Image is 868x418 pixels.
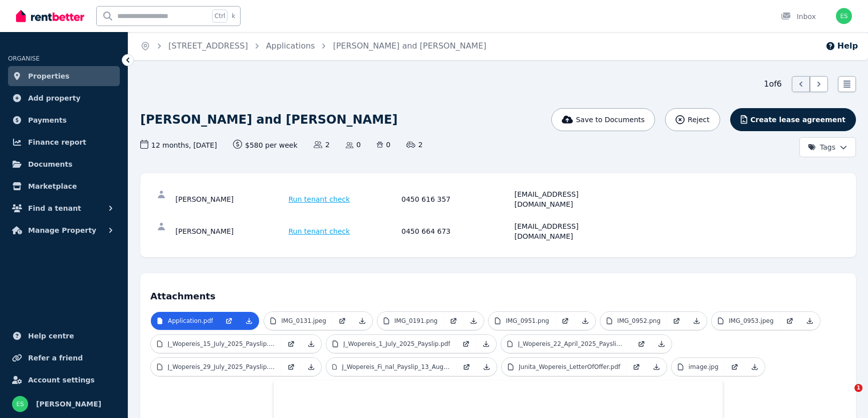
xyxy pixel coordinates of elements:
[689,363,719,371] p: image.jpg
[515,221,625,241] div: [EMAIL_ADDRESS][DOMAIN_NAME]
[672,358,725,376] a: image.jpg
[745,358,765,376] a: Download Attachment
[394,317,438,325] p: IMG_0191.png
[617,317,661,325] p: IMG_0952.png
[665,108,720,131] button: Reject
[219,312,239,330] a: Open in new Tab
[502,358,626,376] a: Junita_Wopereis_LetterOfOffer.pdf
[28,330,74,342] span: Help centre
[8,154,120,174] a: Documents
[281,335,301,353] a: Open in new Tab
[377,140,390,150] span: 0
[266,41,315,51] a: Applications
[576,115,644,125] span: Save to Documents
[140,112,397,128] h1: [PERSON_NAME] and [PERSON_NAME]
[352,312,372,330] a: Download Attachment
[168,340,275,348] p: J_Wopereis_15_July_2025_Payslip.pdf
[489,312,555,330] a: IMG_0951.png
[289,226,350,236] span: Run tenant check
[600,312,667,330] a: IMG_0952.png
[501,335,631,353] a: J_Wopereis_22_April_2025_Payslip.pdf
[444,312,464,330] a: Open in new Tab
[12,396,28,412] img: Elaine Sheeley
[799,137,856,157] button: Tags
[764,78,782,90] span: 1 of 6
[687,312,707,330] a: Download Attachment
[631,335,652,353] a: Open in new Tab
[28,158,73,170] span: Documents
[150,283,846,303] h4: Attachments
[168,41,248,51] a: [STREET_ADDRESS]
[28,180,77,192] span: Marketplace
[212,10,228,23] span: Ctrl
[750,115,845,125] span: Create lease agreement
[8,176,120,196] a: Marketplace
[800,312,820,330] a: Download Attachment
[28,70,70,82] span: Properties
[406,140,422,150] span: 2
[28,114,67,126] span: Payments
[28,92,81,104] span: Add property
[28,352,83,364] span: Refer a friend
[836,8,852,24] img: Elaine Sheeley
[333,41,486,51] a: [PERSON_NAME] and [PERSON_NAME]
[175,189,286,209] div: [PERSON_NAME]
[725,358,745,376] a: Open in new Tab
[646,358,667,376] a: Download Attachment
[151,335,281,353] a: J_Wopereis_15_July_2025_Payslip.pdf
[8,132,120,152] a: Finance report
[232,12,235,20] span: k
[464,312,484,330] a: Download Attachment
[342,363,451,371] p: J_Wopereis_Fi_nal_Payslip_13_Aug_2025.pdf
[808,142,835,152] span: Tags
[667,312,687,330] a: Open in new Tab
[343,340,450,348] p: J_Wopereis_1_July_2025_Payslip.pdf
[8,198,120,218] button: Find a tenant
[477,358,497,376] a: Download Attachment
[476,335,496,353] a: Download Attachment
[16,9,84,24] img: RentBetter
[780,312,800,330] a: Open in new Tab
[8,55,40,62] span: ORGANISE
[825,40,858,52] button: Help
[652,335,672,353] a: Download Attachment
[457,358,477,376] a: Open in new Tab
[551,108,656,131] button: Save to Documents
[301,358,321,376] a: Download Attachment
[688,115,709,125] span: Reject
[626,358,646,376] a: Open in new Tab
[264,312,332,330] a: IMG_0131.jpeg
[519,363,620,371] p: Junita_Wopereis_LetterOfOffer.pdf
[28,224,96,236] span: Manage Property
[555,312,575,330] a: Open in new Tab
[151,358,281,376] a: J_Wopereis_29_July_2025_Payslip.pdf
[281,317,326,325] p: IMG_0131.jpeg
[8,326,120,346] a: Help centre
[515,189,625,209] div: [EMAIL_ADDRESS][DOMAIN_NAME]
[239,312,259,330] a: Download Attachment
[456,335,476,353] a: Open in new Tab
[36,398,101,410] span: [PERSON_NAME]
[289,194,350,204] span: Run tenant check
[506,317,549,325] p: IMG_0951.png
[346,140,361,150] span: 0
[168,363,275,371] p: J_Wopereis_29_July_2025_Payslip.pdf
[518,340,626,348] p: J_Wopereis_22_April_2025_Payslip.pdf
[834,384,858,408] iframe: Intercom live chat
[326,335,456,353] a: J_Wopereis_1_July_2025_Payslip.pdf
[401,189,512,209] div: 0450 616 357
[729,317,774,325] p: IMG_0953.jpeg
[28,136,86,148] span: Finance report
[301,335,321,353] a: Download Attachment
[781,12,816,22] div: Inbox
[28,374,95,386] span: Account settings
[281,358,301,376] a: Open in new Tab
[332,312,352,330] a: Open in new Tab
[8,348,120,368] a: Refer a friend
[401,221,512,241] div: 0450 664 673
[168,317,213,325] p: Application.pdf
[140,140,217,150] span: 12 months , [DATE]
[314,140,330,150] span: 2
[28,202,81,214] span: Find a tenant
[377,312,444,330] a: IMG_0191.png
